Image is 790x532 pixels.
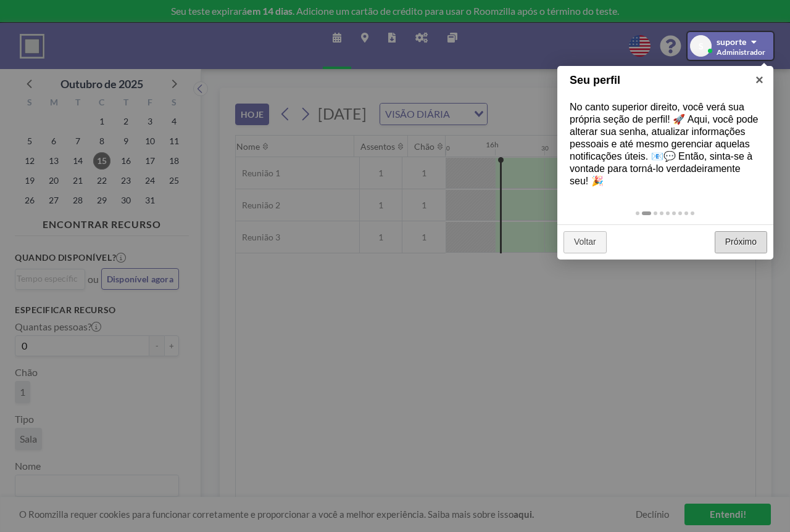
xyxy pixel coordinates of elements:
a: Voltar [563,231,607,253]
font: Seu perfil [570,74,620,86]
font: Voltar [574,237,596,247]
a: × [746,66,773,94]
font: Próximo [725,237,757,247]
font: × [755,72,763,88]
a: Próximo [715,231,767,253]
font: No canto superior direito, você verá sua própria seção de perfil! 🚀 Aqui, você pode alterar sua s... [570,102,759,186]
